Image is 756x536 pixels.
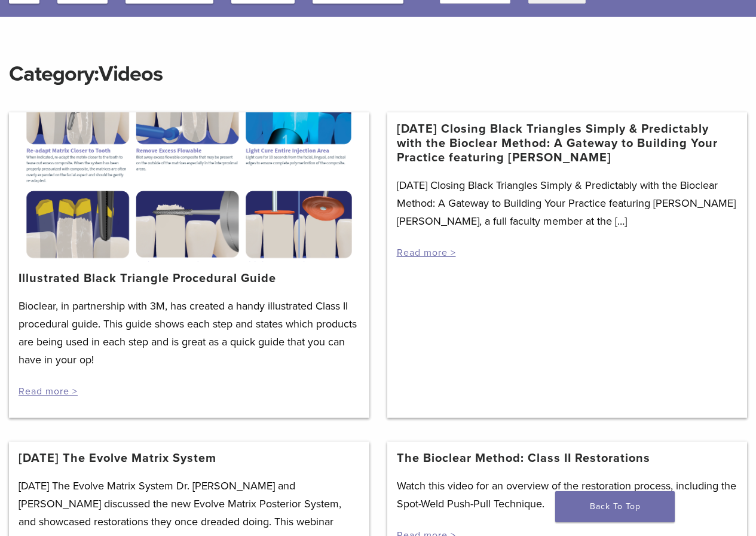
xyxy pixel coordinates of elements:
a: Illustrated Black Triangle Procedural Guide [19,271,276,286]
a: The Bioclear Method: Class II Restorations [397,451,650,465]
p: Bioclear, in partnership with 3M, has created a handy illustrated Class II procedural guide. This... [19,297,360,369]
p: [DATE] Closing Black Triangles Simply & Predictably with the Bioclear Method: A Gateway to Buildi... [397,176,738,230]
a: [DATE] The Evolve Matrix System [19,451,216,465]
a: Read more > [397,247,456,259]
h1: Category: [9,36,747,88]
a: Back To Top [555,491,675,522]
p: Watch this video for an overview of the restoration process, including the Spot-Weld Push-Pull Te... [397,477,738,513]
span: Videos [99,61,163,87]
a: [DATE] Closing Black Triangles Simply & Predictably with the Bioclear Method: A Gateway to Buildi... [397,122,738,165]
a: Read more > [19,385,78,397]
